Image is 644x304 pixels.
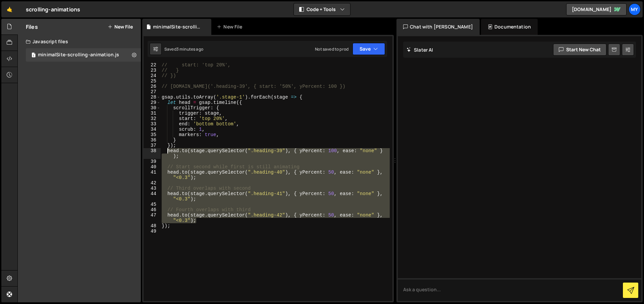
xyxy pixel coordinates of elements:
div: Javascript files [18,35,141,48]
span: 1 [32,53,36,58]
a: [DOMAIN_NAME] [566,3,627,15]
div: 23 [144,68,161,73]
div: 32 [144,116,161,121]
button: Code + Tools [294,3,350,15]
h2: Files [26,23,38,31]
div: 44 [144,191,161,202]
div: 24 [144,73,161,78]
div: 30 [144,105,161,111]
div: 38 [144,148,161,159]
div: Saved [164,46,203,52]
div: 31 [144,111,161,116]
div: 34 [144,127,161,132]
div: Chat with [PERSON_NAME] [396,19,480,35]
div: 29 [144,100,161,105]
div: 41 [144,170,161,180]
div: 25 [144,78,161,84]
div: 46 [144,207,161,212]
div: 37 [144,143,161,148]
div: 35 [144,132,161,137]
div: 40 [144,164,161,170]
div: 33 [144,121,161,127]
div: minimalSite-scrolling-animation.js [38,52,119,58]
div: Not saved to prod [315,46,348,52]
div: minimalSite-scrolling-animation.js [153,23,203,30]
div: 45 [144,202,161,207]
div: 27 [144,89,161,95]
h2: Slater AI [407,47,433,53]
div: 26 [144,84,161,89]
div: 42 [144,180,161,186]
button: Start new chat [553,44,606,56]
div: scrolling-animations [26,5,80,13]
a: My [629,3,641,15]
div: 22 [144,62,161,68]
button: Save [353,43,385,55]
div: 28 [144,95,161,100]
a: 🤙 [1,1,18,17]
div: 49 [144,229,161,234]
div: 47 [144,212,161,223]
div: 43 [144,186,161,191]
div: 39 [144,159,161,164]
div: New File [217,23,245,30]
div: 48 [144,223,161,229]
button: New File [108,24,133,29]
div: 3 minutes ago [176,46,203,52]
div: 16921/46333.js [26,48,141,62]
div: 36 [144,137,161,143]
div: Documentation [481,19,538,35]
